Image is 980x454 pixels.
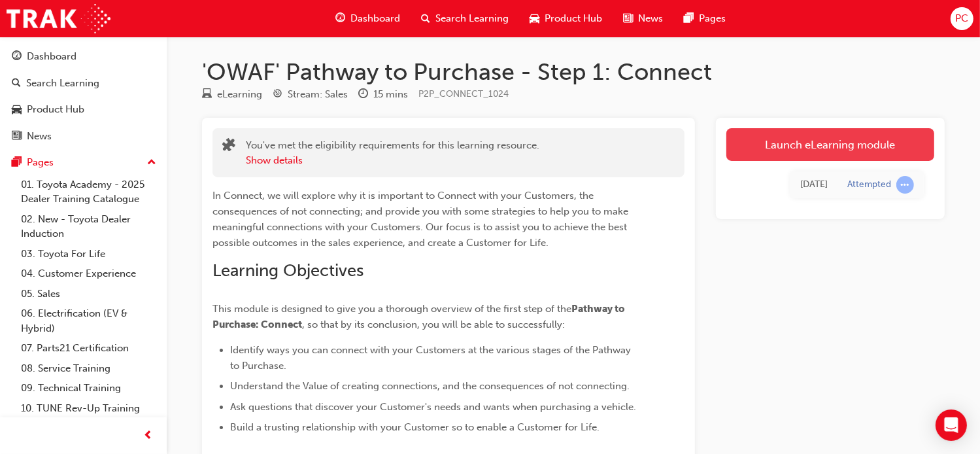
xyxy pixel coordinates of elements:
span: Understand the Value of creating connections, and the consequences of not connecting. [230,380,630,392]
a: 04. Customer Experience [16,264,161,284]
span: Learning resource code [418,88,509,99]
div: You've met the eligibility requirements for this learning resource. [246,138,539,167]
a: 02. New - Toyota Dealer Induction [16,209,161,244]
img: Trak [7,4,110,33]
span: In Connect, we will explore why it is important to Connect with your Customers, the consequences ... [212,190,631,249]
span: Build a trusting relationship with your Customer so to enable a Customer for Life. [230,421,600,433]
span: learningRecordVerb_ATTEMPT-icon [896,176,914,194]
div: News [27,129,52,144]
span: pages-icon [12,157,22,169]
span: Identify ways you can connect with your Customers at the various stages of the Pathway to Purchase. [230,344,634,372]
a: Dashboard [5,44,161,69]
a: search-iconSearch Learning [411,5,519,32]
div: Product Hub [27,102,84,117]
div: Stream: Sales [288,87,348,102]
span: Ask questions that discover your Customer's needs and wants when purchasing a vehicle. [230,401,636,413]
a: Launch eLearning module [726,128,934,161]
span: news-icon [12,131,22,143]
a: 03. Toyota For Life [16,244,161,264]
span: , so that by its conclusion, you will be able to successfully: [302,319,565,330]
div: Pages [27,155,54,170]
span: search-icon [421,10,430,27]
span: Search Learning [435,11,509,26]
div: Type [202,86,262,103]
span: guage-icon [12,51,22,63]
a: pages-iconPages [673,5,736,32]
div: eLearning [217,87,262,102]
div: Open Intercom Messenger [936,410,967,441]
div: Duration [358,86,408,103]
span: car-icon [12,104,22,116]
div: Attempted [847,179,891,191]
span: Pages [699,11,726,26]
a: 08. Service Training [16,358,161,379]
button: PC [951,7,973,30]
span: clock-icon [358,89,368,101]
div: 15 mins [373,87,408,102]
a: Product Hub [5,97,161,122]
a: 01. Toyota Academy - 2025 Dealer Training Catalogue [16,175,161,209]
a: 06. Electrification (EV & Hybrid) [16,304,161,338]
h1: 'OWAF' Pathway to Purchase - Step 1: Connect [202,58,945,86]
a: guage-iconDashboard [325,5,411,32]
div: Dashboard [27,49,76,64]
span: up-icon [147,154,156,171]
span: search-icon [12,78,21,90]
span: pages-icon [684,10,694,27]
div: Stream [273,86,348,103]
span: Dashboard [350,11,400,26]
span: news-icon [623,10,633,27]
button: Show details [246,153,303,168]
span: prev-icon [144,428,154,444]
button: Pages [5,150,161,175]
span: car-icon [530,10,539,27]
span: learningResourceType_ELEARNING-icon [202,89,212,101]
button: DashboardSearch LearningProduct HubNews [5,42,161,150]
div: Wed Aug 20 2025 16:49:49 GMT+0930 (Australian Central Standard Time) [800,177,828,192]
a: car-iconProduct Hub [519,5,613,32]
a: 07. Parts21 Certification [16,338,161,358]
span: Pathway to Purchase: Connect [212,303,627,330]
span: puzzle-icon [222,139,235,154]
a: 09. Technical Training [16,378,161,398]
a: 05. Sales [16,284,161,304]
div: Search Learning [26,76,99,91]
a: News [5,124,161,148]
span: PC [955,11,968,26]
a: 10. TUNE Rev-Up Training [16,398,161,419]
span: This module is designed to give you a thorough overview of the first step of the [212,303,571,315]
span: Product Hub [545,11,602,26]
span: News [638,11,663,26]
a: news-iconNews [613,5,673,32]
span: guage-icon [335,10,345,27]
span: target-icon [273,89,282,101]
a: Search Learning [5,71,161,96]
span: Learning Objectives [212,260,363,281]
